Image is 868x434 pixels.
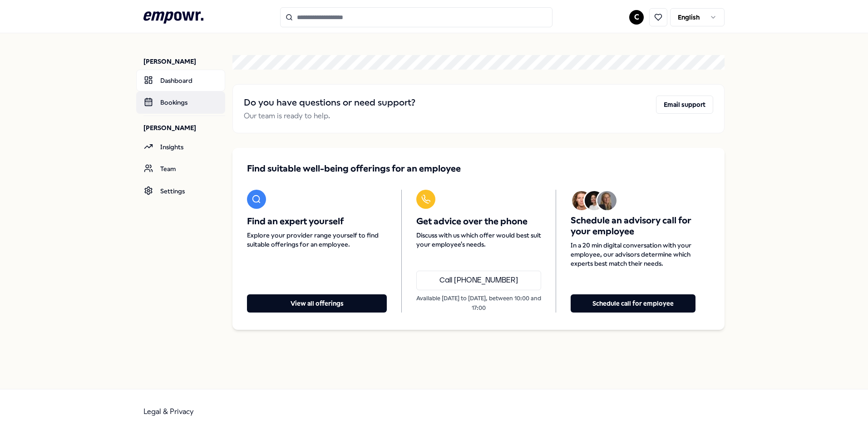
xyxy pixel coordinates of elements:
[247,216,387,227] span: Find an expert yourself
[143,407,194,416] a: Legal & Privacy
[656,96,713,122] a: Email support
[280,7,552,27] input: Search for products, categories or subcategories
[247,162,461,175] span: Find suitable well-being offerings for an employee
[136,180,225,202] a: Settings
[244,96,415,110] h2: Do you have questions or need support?
[143,57,225,66] p: [PERSON_NAME]
[136,70,225,91] a: Dashboard
[585,191,604,210] img: Avatar
[572,191,591,210] img: Avatar
[136,136,225,158] a: Insights
[571,241,695,268] span: In a 20 min digital conversation with your employee, our advisors determine which experts best ma...
[571,215,695,237] span: Schedule an advisory call for your employee
[136,91,225,113] a: Bookings
[244,110,415,122] p: Our team is ready to help.
[247,231,387,249] span: Explore your provider range yourself to find suitable offerings for an employee.
[136,158,225,180] a: Team
[416,294,541,313] p: Available [DATE] to [DATE], between 10:00 and 17:00
[416,231,541,249] span: Discuss with us which offer would best suit your employee's needs.
[629,10,644,25] button: C
[143,123,225,132] p: [PERSON_NAME]
[247,294,387,313] button: View all offerings
[656,96,713,114] button: Email support
[416,271,541,291] a: Call [PHONE_NUMBER]
[416,216,541,227] span: Get advice over the phone
[571,294,695,313] button: Schedule call for employee
[597,191,616,210] img: Avatar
